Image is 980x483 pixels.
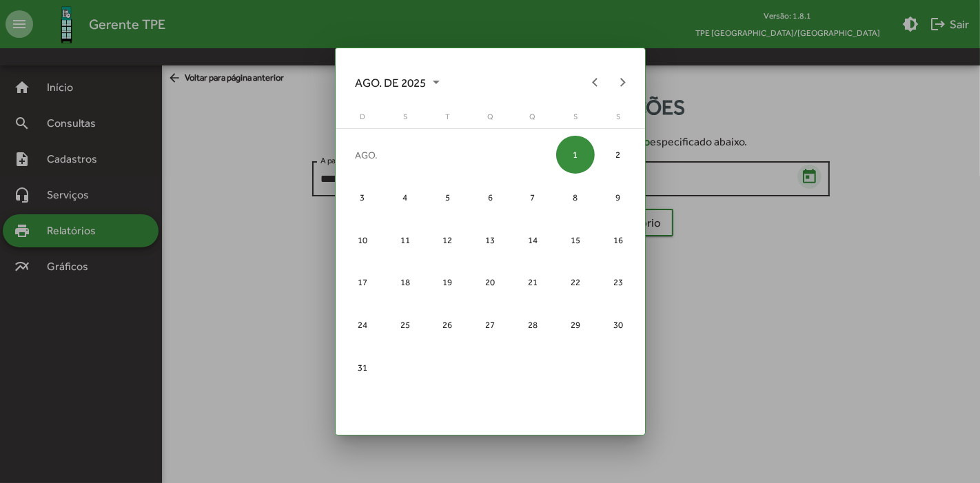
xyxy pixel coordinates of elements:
td: 17 de agosto de 2025 [341,261,384,304]
td: 5 de agosto de 2025 [426,176,469,219]
span: AGO. DE 2025 [355,70,440,95]
div: 13 [471,220,509,259]
th: domingo [341,111,384,128]
td: AGO. [341,134,554,176]
div: 30 [599,306,637,345]
td: 3 de agosto de 2025 [341,176,384,219]
div: 1 [556,136,595,174]
th: sábado [596,111,639,128]
div: 16 [599,220,637,259]
td: 25 de agosto de 2025 [383,304,426,347]
div: 10 [343,220,382,259]
div: 22 [556,263,595,302]
td: 21 de agosto de 2025 [511,261,554,304]
td: 9 de agosto de 2025 [596,176,639,219]
td: 27 de agosto de 2025 [469,304,511,347]
div: 28 [513,306,552,345]
td: 13 de agosto de 2025 [469,218,511,261]
div: 18 [386,263,425,302]
div: 7 [513,178,552,217]
td: 31 de agosto de 2025 [341,347,384,389]
td: 24 de agosto de 2025 [341,304,384,347]
div: 15 [556,220,595,259]
div: 31 [343,349,382,387]
td: 18 de agosto de 2025 [383,261,426,304]
div: 4 [386,178,425,217]
td: 15 de agosto de 2025 [554,218,597,261]
td: 22 de agosto de 2025 [554,261,597,304]
div: 11 [386,220,425,259]
div: 9 [599,178,637,217]
td: 19 de agosto de 2025 [426,261,469,304]
div: 24 [343,306,382,345]
td: 23 de agosto de 2025 [596,261,639,304]
button: Choose month and year [344,69,451,96]
div: 3 [343,178,382,217]
td: 30 de agosto de 2025 [596,304,639,347]
div: 17 [343,263,382,302]
td: 12 de agosto de 2025 [426,218,469,261]
div: 6 [471,178,509,217]
div: 14 [513,220,552,259]
td: 7 de agosto de 2025 [511,176,554,219]
div: 26 [428,306,467,345]
td: 4 de agosto de 2025 [383,176,426,219]
td: 8 de agosto de 2025 [554,176,597,219]
td: 26 de agosto de 2025 [426,304,469,347]
th: sexta-feira [554,111,597,128]
td: 16 de agosto de 2025 [596,218,639,261]
div: 23 [599,263,637,302]
div: 2 [599,136,637,174]
td: 10 de agosto de 2025 [341,218,384,261]
div: 12 [428,220,467,259]
div: 5 [428,178,467,217]
div: 20 [471,263,509,302]
div: 21 [513,263,552,302]
button: Next month [609,69,636,96]
div: 27 [471,306,509,345]
div: 29 [556,306,595,345]
td: 14 de agosto de 2025 [511,218,554,261]
td: 1 de agosto de 2025 [554,134,597,176]
td: 29 de agosto de 2025 [554,304,597,347]
th: terça-feira [426,111,469,128]
td: 2 de agosto de 2025 [596,134,639,176]
div: 19 [428,263,467,302]
div: 25 [386,306,425,345]
div: 8 [556,178,595,217]
td: 6 de agosto de 2025 [469,176,511,219]
td: 28 de agosto de 2025 [511,304,554,347]
td: 11 de agosto de 2025 [383,218,426,261]
td: 20 de agosto de 2025 [469,261,511,304]
th: segunda-feira [383,111,426,128]
th: quinta-feira [511,111,554,128]
th: quarta-feira [469,111,511,128]
button: Previous month [581,69,609,96]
